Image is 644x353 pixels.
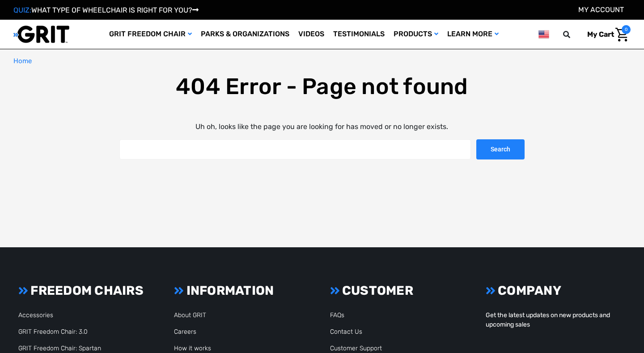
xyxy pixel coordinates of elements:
a: About GRIT [174,311,206,319]
a: Videos [294,20,329,49]
a: GRIT Freedom Chair: 3.0 [18,328,88,336]
img: Cart [615,28,628,42]
h3: COMPANY [486,283,626,298]
a: Home [13,56,32,66]
p: Get the latest updates on new products and upcoming sales [486,310,626,329]
a: Account [578,5,624,14]
a: QUIZ:WHAT TYPE OF WHEELCHAIR IS RIGHT FOR YOU? [13,6,199,14]
span: 0 [622,25,631,34]
img: us.png [538,29,549,40]
p: Uh oh, looks like the page you are looking for has moved or no longer exists. [119,121,524,132]
a: How it works [174,344,211,352]
a: GRIT Freedom Chair [105,20,196,49]
a: GRIT Freedom Chair: Spartan [18,344,101,352]
h3: CUSTOMER [330,283,470,298]
a: Learn More [443,20,503,49]
a: Products [389,20,443,49]
input: Search [476,139,525,159]
span: Home [13,57,32,65]
nav: Breadcrumb [13,56,631,66]
a: Contact Us [330,328,362,336]
span: QUIZ: [13,6,31,14]
h3: INFORMATION [174,283,314,298]
h1: 404 Error - Page not found [119,73,524,100]
input: Search [567,25,580,44]
a: FAQs [330,311,344,319]
img: GRIT All-Terrain Wheelchair and Mobility Equipment [13,25,69,43]
a: Careers [174,328,196,336]
a: Cart with 0 items [580,25,631,44]
span: My Cart [587,30,614,39]
a: Customer Support [330,344,382,352]
h3: FREEDOM CHAIRS [18,283,158,298]
a: Testimonials [329,20,389,49]
a: Parks & Organizations [196,20,294,49]
a: Accessories [18,311,53,319]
